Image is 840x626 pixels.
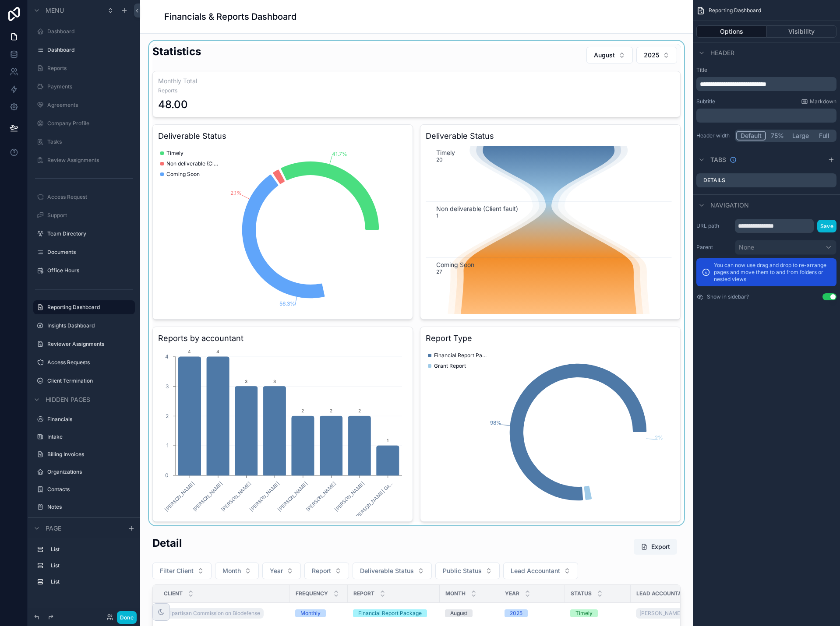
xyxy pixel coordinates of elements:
[46,524,61,533] span: Page
[47,322,133,329] label: Insights Dashboard
[47,65,133,72] label: Reports
[739,243,754,252] span: None
[817,220,836,232] button: Save
[813,131,835,141] button: Full
[47,377,133,384] label: Client Termination
[117,611,137,624] button: Done
[735,240,836,255] button: None
[445,590,466,597] span: Month
[46,6,64,15] span: Menu
[47,486,133,493] label: Contacts
[296,590,328,597] span: Frequency
[696,67,836,74] label: Title
[47,120,133,127] label: Company Profile
[810,98,836,105] span: Markdown
[47,138,133,145] label: Tasks
[636,590,689,597] span: Lead Accountant
[51,578,131,585] label: List
[788,131,813,141] button: Large
[47,267,133,274] label: Office Hours
[47,304,130,311] label: Reporting Dashboard
[505,590,519,597] span: Year
[47,83,133,90] label: Payments
[46,395,90,404] span: Hidden pages
[696,98,715,105] label: Subtitle
[696,222,731,229] label: URL path
[801,98,836,105] a: Markdown
[51,546,131,553] label: List
[47,28,133,35] label: Dashboard
[710,201,749,210] span: Navigation
[47,193,133,200] label: Access Request
[710,155,726,164] span: Tabs
[47,359,133,366] label: Access Requests
[571,590,592,597] span: Status
[164,590,183,597] span: Client
[696,132,731,139] label: Header width
[28,538,140,598] div: scrollable content
[696,25,767,38] button: Options
[703,177,725,184] label: Details
[47,157,133,164] label: Review Assignments
[710,49,734,57] span: Header
[47,468,133,475] label: Organizations
[736,131,766,141] button: Default
[47,102,133,109] label: Agreements
[353,590,374,597] span: Report
[51,562,131,569] label: List
[164,11,296,23] h1: Financials & Reports Dashboard
[696,109,836,123] div: scrollable content
[47,451,133,458] label: Billing Invoices
[47,341,133,348] label: Reviewer Assignments
[47,212,133,219] label: Support
[47,503,133,510] label: Notes
[707,293,749,300] label: Show in sidebar?
[709,7,761,14] span: Reporting Dashboard
[47,46,133,53] label: Dashboard
[766,131,788,141] button: 75%
[47,433,133,440] label: Intake
[696,77,836,91] div: scrollable content
[714,262,831,283] p: You can now use drag and drop to re-arrange pages and move them to and from folders or nested views
[47,416,133,423] label: Financials
[696,244,731,251] label: Parent
[47,249,133,256] label: Documents
[47,230,133,237] label: Team Directory
[767,25,837,38] button: Visibility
